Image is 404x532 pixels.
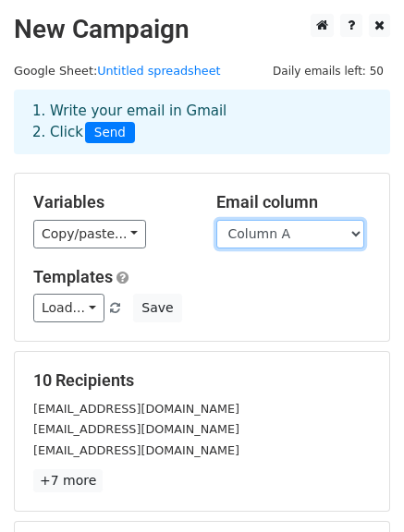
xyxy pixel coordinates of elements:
small: [EMAIL_ADDRESS][DOMAIN_NAME] [33,443,239,457]
span: Daily emails left: 50 [266,61,390,81]
h5: 10 Recipients [33,370,371,391]
small: [EMAIL_ADDRESS][DOMAIN_NAME] [33,422,239,436]
a: Templates [33,267,113,286]
a: Untitled spreadsheet [97,64,220,78]
a: Daily emails left: 50 [266,64,390,78]
h2: New Campaign [14,14,390,45]
a: Load... [33,294,104,322]
small: Google Sheet: [14,64,221,78]
button: Save [133,294,181,322]
iframe: Chat Widget [312,443,404,532]
span: Send [85,122,135,144]
a: +7 more [33,469,103,492]
a: Copy/paste... [33,220,146,248]
small: [EMAIL_ADDRESS][DOMAIN_NAME] [33,402,239,416]
h5: Email column [216,192,372,212]
div: 1. Write your email in Gmail 2. Click [18,101,386,143]
h5: Variables [33,192,189,212]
